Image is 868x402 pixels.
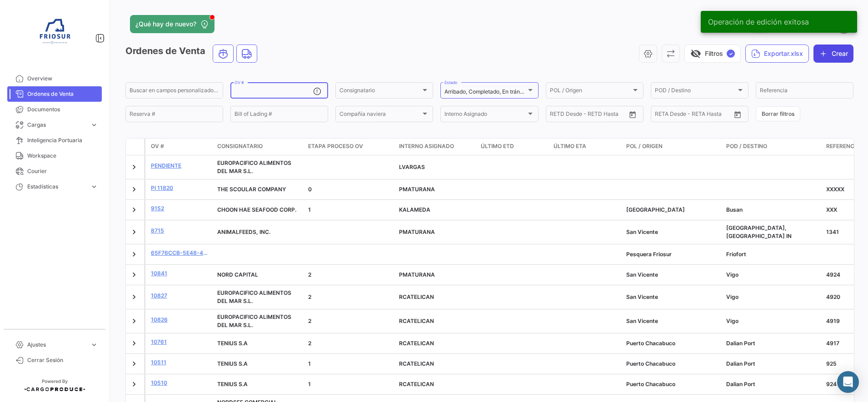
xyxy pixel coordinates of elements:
[27,356,98,364] span: Cerrar Sesión
[151,227,210,235] a: 8715
[7,133,102,148] a: Inteligencia Portuaria
[130,380,139,389] a: Expand/Collapse Row
[130,185,139,194] a: Expand/Collapse Row
[151,184,210,192] a: PI 11820
[399,340,434,347] span: RCATELICAN
[308,340,311,347] span: 2
[826,318,840,324] span: 4919
[130,15,215,33] button: ¿Qué hay de nuevo?
[130,317,139,326] a: Expand/Collapse Row
[151,162,210,170] a: pendiente
[481,142,514,150] span: Último ETD
[756,106,800,121] button: Borrar filtros
[7,86,102,102] a: Ordenes de Venta
[217,228,270,235] span: ANIMALFEEDS, INC.
[130,250,139,259] a: Expand/Collapse Row
[125,45,260,63] h3: Ordenes de Venta
[27,152,98,160] span: Workspace
[837,371,859,393] div: Abrir Intercom Messenger
[444,88,604,95] mat-select-trigger: Arribado, Completado, En tránsito, Carga de Detalles Pendiente
[27,341,86,349] span: Ajustes
[217,206,296,213] span: CHOON HAE SEAFOOD CORP.
[626,142,663,150] span: POL / Origen
[399,186,435,193] span: PMATURANA
[726,339,819,347] div: Dalian Port
[130,359,139,368] a: Expand/Collapse Row
[626,108,639,121] button: Open calendar
[27,167,98,175] span: Courier
[655,112,671,119] input: Desde
[726,380,819,388] div: Dalian Port
[826,206,837,213] span: XXX
[626,206,719,214] div: [GEOGRAPHIC_DATA]
[217,381,248,387] span: TENIUS S.A
[554,142,586,150] span: Último ETA
[399,318,434,324] span: RCATELICAN
[655,89,736,95] span: POD / Destino
[826,293,840,300] span: 4920
[130,293,139,302] a: Expand/Collapse Row
[308,318,311,324] span: 2
[308,186,312,193] span: 0
[626,360,719,368] div: Puerto Chacabuco
[550,89,631,95] span: POL / Origen
[27,90,98,98] span: Ordenes de Venta
[217,360,248,367] span: TENIUS S.A
[130,228,139,237] a: Expand/Collapse Row
[731,108,744,121] button: Open calendar
[27,105,98,114] span: Documentos
[214,139,304,155] datatable-header-cell: Consignatario
[726,206,819,214] div: Busan
[727,50,735,58] span: ✓
[237,45,257,62] button: Land
[151,269,210,278] a: 10841
[726,360,819,368] div: Dalian Port
[27,183,86,191] span: Estadísticas
[399,293,434,300] span: RCATELICAN
[90,121,98,129] span: expand_more
[339,89,421,95] span: Consignatario
[626,293,719,301] div: San Vicente
[151,358,210,367] a: 10511
[708,17,809,26] span: Operación de edición exitosa
[399,206,430,213] span: KALAMEDA
[308,360,311,367] span: 1
[308,271,311,278] span: 2
[145,139,214,155] datatable-header-cell: OV #
[217,186,286,193] span: THE SCOULAR COMPANY
[726,224,819,240] div: [GEOGRAPHIC_DATA], [GEOGRAPHIC_DATA] IN
[826,186,844,193] span: XXXXX
[151,316,210,324] a: 10826
[217,313,291,328] span: EUROPACIFICO ALIMENTOS DEL MAR S.L.
[626,250,719,258] div: Pesquera Friosur
[399,271,435,278] span: PMATURANA
[339,112,421,119] span: Compañía naviera
[213,45,233,62] button: Ocean
[7,164,102,179] a: Courier
[726,271,819,279] div: Vigo
[477,139,550,155] datatable-header-cell: Último ETD
[395,139,477,155] datatable-header-cell: Interno Asignado
[217,289,291,304] span: EUROPACIFICO ALIMENTOS DEL MAR S.L.
[27,136,98,144] span: Inteligencia Portuaria
[678,112,714,119] input: Hasta
[826,381,837,387] span: 924
[151,142,164,150] span: OV #
[623,139,723,155] datatable-header-cell: POL / Origen
[626,228,719,236] div: San Vicente
[151,379,210,387] a: 10510
[826,360,837,367] span: 925
[135,20,196,29] span: ¿Qué hay de nuevo?
[308,142,363,150] span: Etapa Proceso OV
[7,148,102,164] a: Workspace
[217,142,263,150] span: Consignatario
[826,340,839,347] span: 4917
[308,293,311,300] span: 2
[217,159,291,174] span: EUROPACIFICO ALIMENTOS DEL MAR S.L.
[826,271,840,278] span: 4924
[745,45,809,63] button: Exportar.xlsx
[304,139,395,155] datatable-header-cell: Etapa Proceso OV
[626,380,719,388] div: Puerto Chacabuco
[399,381,434,387] span: RCATELICAN
[130,270,139,279] a: Expand/Collapse Row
